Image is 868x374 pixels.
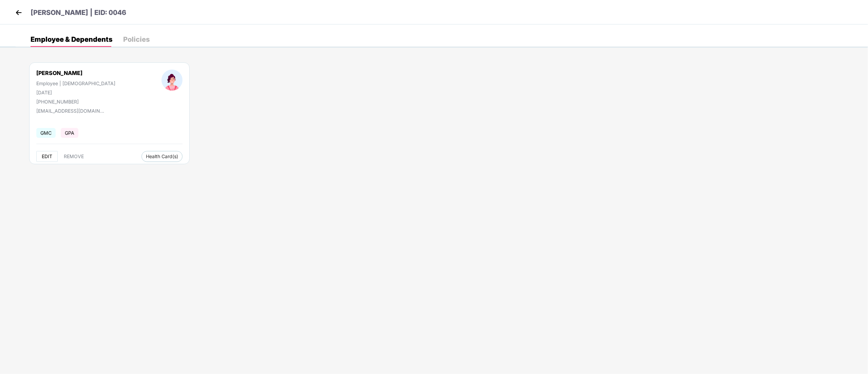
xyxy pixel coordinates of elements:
span: GPA [61,128,78,138]
div: Employee & Dependents [31,36,112,43]
span: REMOVE [64,154,84,159]
button: EDIT [36,151,58,162]
img: profileImage [162,70,183,91]
div: Policies [123,36,150,43]
span: EDIT [42,154,52,159]
span: Health Card(s) [146,155,178,158]
div: [DATE] [36,90,115,95]
div: [PERSON_NAME] [36,70,82,76]
div: Employee | [DEMOGRAPHIC_DATA] [36,80,115,86]
p: [PERSON_NAME] | EID: 0046 [31,7,126,18]
button: REMOVE [58,151,89,162]
div: [EMAIL_ADDRESS][DOMAIN_NAME] [36,108,104,114]
img: back [14,7,24,18]
div: [PHONE_NUMBER] [36,99,115,105]
span: GMC [36,128,56,138]
button: Health Card(s) [141,151,183,162]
